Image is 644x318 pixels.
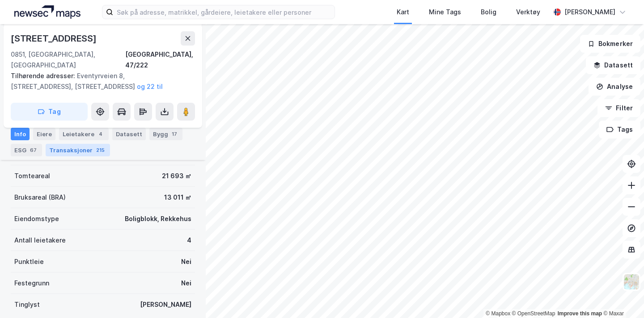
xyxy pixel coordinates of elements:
div: 13 011 ㎡ [164,192,191,203]
div: Bygg [149,128,182,140]
div: Eiere [33,128,55,140]
div: Antall leietakere [14,235,66,246]
a: Mapbox [486,310,510,317]
div: Nei [181,278,191,289]
div: Mine Tags [429,7,461,17]
div: Bruksareal (BRA) [14,192,66,203]
div: [GEOGRAPHIC_DATA], 47/222 [125,49,195,71]
div: Eventyrveien 8, [STREET_ADDRESS], [STREET_ADDRESS] [11,71,188,92]
div: Datasett [112,128,146,140]
button: Datasett [586,56,640,74]
div: Tinglyst [14,299,40,310]
img: Z [623,273,640,290]
div: 4 [96,130,105,138]
div: Tomteareal [14,171,50,181]
div: 215 [94,146,106,155]
button: Analyse [589,78,640,96]
a: Improve this map [558,310,602,317]
a: OpenStreetMap [512,310,555,317]
div: Bolig [481,7,496,17]
img: logo.a4113a55bc3d86da70a041830d287a7e.svg [14,5,80,19]
button: Filter [597,99,640,117]
div: Leietakere [59,128,109,140]
div: 4 [187,235,191,246]
div: [PERSON_NAME] [140,299,191,310]
div: Nei [181,256,191,267]
button: Tag [11,103,88,121]
div: Boligblokk, Rekkehus [125,213,191,224]
div: 0851, [GEOGRAPHIC_DATA], [GEOGRAPHIC_DATA] [11,49,125,71]
div: [PERSON_NAME] [564,7,615,17]
span: Tilhørende adresser: [11,72,77,79]
div: 67 [28,146,38,155]
div: Kart [397,7,409,17]
button: Tags [599,121,640,138]
div: Transaksjoner [46,144,110,156]
div: ESG [11,144,42,156]
div: Verktøy [516,7,540,17]
button: Bokmerker [580,35,640,53]
div: Festegrunn [14,278,49,289]
div: 21 693 ㎡ [162,171,191,181]
div: 17 [170,130,179,138]
div: [STREET_ADDRESS] [11,31,98,46]
div: Eiendomstype [14,213,59,224]
div: Info [11,128,30,140]
iframe: Chat Widget [599,275,644,318]
input: Søk på adresse, matrikkel, gårdeiere, leietakere eller personer [113,5,335,19]
div: Punktleie [14,256,44,267]
div: Kontrollprogram for chat [599,275,644,318]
